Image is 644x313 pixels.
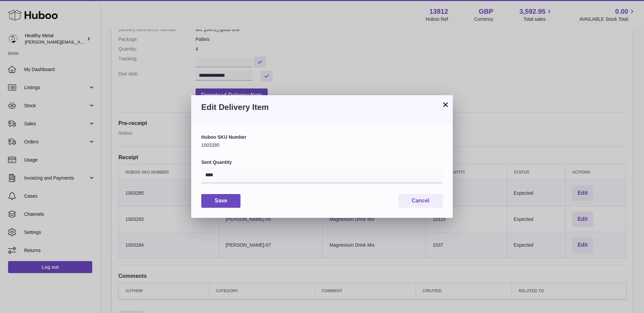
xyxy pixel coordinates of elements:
[201,159,443,166] label: Sent Quantity
[201,102,443,113] h3: Edit Delivery Item
[441,101,449,109] button: ×
[201,134,443,148] div: 1003285
[398,194,443,208] button: Cancel
[201,134,443,140] label: Huboo SKU Number
[201,194,240,208] button: Save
